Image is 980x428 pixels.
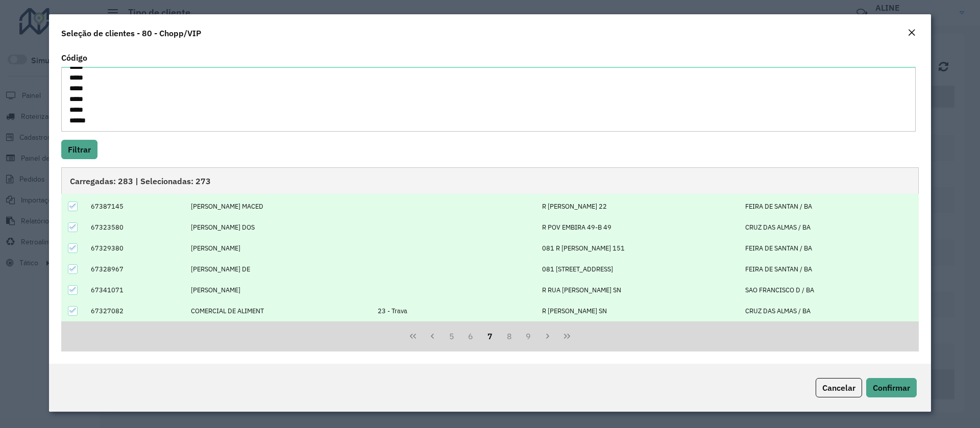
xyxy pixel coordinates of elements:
[740,196,919,217] td: FEIRA DE SANTAN / BA
[372,300,537,321] td: 23 - Trava
[442,326,461,346] button: 5
[480,326,500,346] button: 7
[822,383,855,393] span: Cancelar
[537,217,740,238] td: R POV EMBIRA 49-B 49
[537,280,740,300] td: R RUA [PERSON_NAME] SN
[740,217,919,238] td: CRUZ DAS ALMAS / BA
[537,238,740,259] td: 081 R [PERSON_NAME] 151
[61,27,201,39] h4: Seleção de clientes - 80 - Chopp/VIP
[500,326,519,346] button: 8
[866,378,917,397] button: Confirmar
[85,280,186,300] td: 67341071
[538,326,557,346] button: Next Page
[61,52,87,64] label: Código
[186,196,372,217] td: [PERSON_NAME] MACED
[403,326,423,346] button: First Page
[85,300,186,321] td: 67327082
[423,326,442,346] button: Previous Page
[740,300,919,321] td: CRUZ DAS ALMAS / BA
[186,238,372,259] td: [PERSON_NAME]
[537,259,740,280] td: 081 [STREET_ADDRESS]
[61,140,97,159] button: Filtrar
[740,238,919,259] td: FEIRA DE SANTAN / BA
[537,300,740,321] td: R [PERSON_NAME] SN
[186,300,372,321] td: COMERCIAL DE ALIMENT
[186,217,372,238] td: [PERSON_NAME] DOS
[85,238,186,259] td: 67329380
[904,27,919,40] button: Close
[85,217,186,238] td: 67323580
[61,167,919,194] div: Carregadas: 283 | Selecionadas: 273
[519,326,538,346] button: 9
[186,259,372,280] td: [PERSON_NAME] DE
[816,378,862,397] button: Cancelar
[908,29,916,37] em: Fechar
[461,326,480,346] button: 6
[186,280,372,300] td: [PERSON_NAME]
[557,326,577,346] button: Last Page
[85,259,186,280] td: 67328967
[740,280,919,300] td: SAO FRANCISCO D / BA
[740,259,919,280] td: FEIRA DE SANTAN / BA
[537,196,740,217] td: R [PERSON_NAME] 22
[873,383,910,393] span: Confirmar
[85,196,186,217] td: 67387145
